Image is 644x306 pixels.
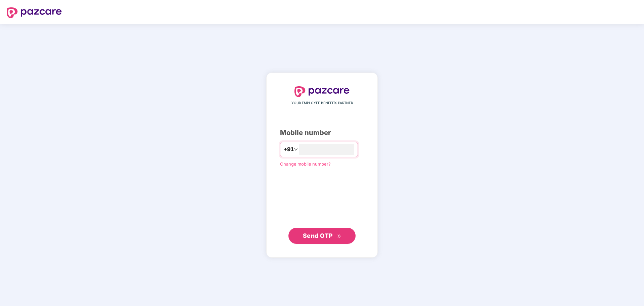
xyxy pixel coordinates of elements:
[294,86,350,97] img: logo
[7,7,62,18] img: logo
[280,161,331,167] a: Change mobile number?
[288,228,356,244] button: Send OTPdouble-right
[337,234,341,238] span: double-right
[294,147,298,151] span: down
[291,100,353,106] span: YOUR EMPLOYEE BENEFITS PARTNER
[303,232,333,239] span: Send OTP
[284,145,294,154] span: +91
[280,128,364,138] div: Mobile number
